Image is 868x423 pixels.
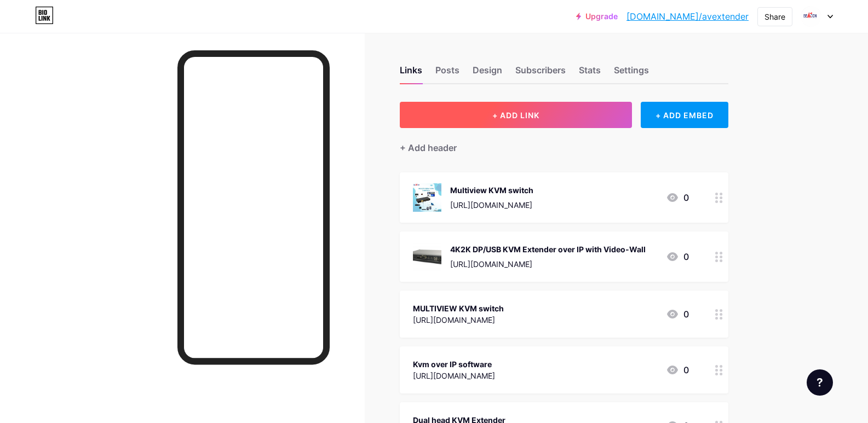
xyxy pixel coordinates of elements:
[626,10,749,23] a: [DOMAIN_NAME]/avextender
[492,111,539,120] span: + ADD LINK
[666,191,689,204] div: 0
[450,184,533,196] div: Multiview KVM switch
[515,63,566,83] div: Subscribers
[400,63,422,83] div: Links
[473,63,502,83] div: Design
[413,242,441,271] img: 4K2K DP/USB KVM Extender over IP with Video-Wall
[764,11,785,22] div: Share
[450,258,646,270] div: [URL][DOMAIN_NAME]
[614,63,649,83] div: Settings
[413,358,495,370] div: Kvm over IP software
[666,363,689,376] div: 0
[579,63,601,83] div: Stats
[413,183,441,212] img: Multiview KVM switch
[413,314,504,326] div: [URL][DOMAIN_NAME]
[413,303,504,314] div: MULTIVIEW KVM switch
[413,370,495,381] div: [URL][DOMAIN_NAME]
[450,244,646,255] div: 4K2K DP/USB KVM Extender over IP with Video-Wall
[666,250,689,263] div: 0
[450,199,533,211] div: [URL][DOMAIN_NAME]
[576,12,618,21] a: Upgrade
[400,102,633,128] button: + ADD LINK
[801,6,821,27] img: avextender
[400,141,457,154] div: + Add header
[641,102,728,128] div: + ADD EMBED
[435,63,459,83] div: Posts
[666,308,689,321] div: 0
